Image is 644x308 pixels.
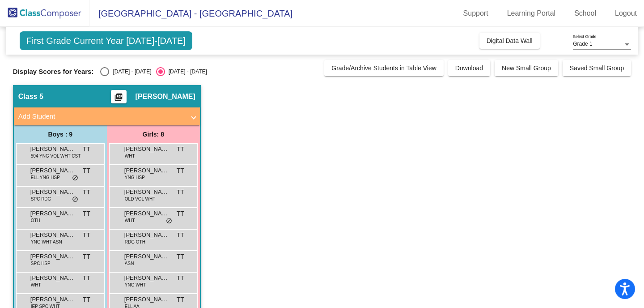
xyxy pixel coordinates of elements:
[448,60,490,76] button: Download
[30,231,75,240] span: [PERSON_NAME]
[573,41,592,47] span: Grade 1
[125,174,145,181] span: YNG HSP
[30,188,75,197] span: [PERSON_NAME]
[89,6,292,21] span: [GEOGRAPHIC_DATA] - [GEOGRAPHIC_DATA]
[124,295,169,304] span: [PERSON_NAME]
[124,231,169,240] span: [PERSON_NAME]
[177,209,184,218] span: TT
[113,93,124,105] mat-icon: picture_as_pdf
[111,90,127,103] button: Print Students Details
[125,153,135,159] span: WHT
[125,239,145,245] span: RDG OTH
[83,166,90,175] span: TT
[608,6,644,21] a: Logout
[107,125,200,143] div: Girls: 8
[13,68,94,76] span: Display Scores for Years:
[125,282,146,288] span: YNG WHT
[83,252,90,261] span: TT
[124,145,169,154] span: [PERSON_NAME]
[31,217,40,224] span: OTH
[487,37,533,44] span: Digital Data Wall
[502,64,551,72] span: New Small Group
[20,31,192,50] span: First Grade Current Year [DATE]-[DATE]
[31,153,81,159] span: 504 YNG VOL WHT CST
[83,274,90,283] span: TT
[124,274,169,282] span: [PERSON_NAME]
[177,188,184,197] span: TT
[30,145,75,154] span: [PERSON_NAME]
[30,209,75,218] span: [PERSON_NAME]
[166,218,172,225] span: do_not_disturb_alt
[100,67,207,76] mat-radio-group: Select an option
[14,125,107,143] div: Boys : 9
[83,188,90,197] span: TT
[177,274,184,283] span: TT
[124,209,169,218] span: [PERSON_NAME]
[455,64,483,72] span: Download
[30,166,75,175] span: [PERSON_NAME]
[177,252,184,261] span: TT
[18,111,185,122] mat-panel-title: Add Student
[563,60,631,76] button: Saved Small Group
[109,68,151,76] div: [DATE] - [DATE]
[72,175,78,182] span: do_not_disturb_alt
[177,231,184,240] span: TT
[72,196,78,203] span: do_not_disturb_alt
[31,260,51,267] span: SPC HSP
[30,295,75,304] span: [PERSON_NAME]
[136,92,195,101] span: [PERSON_NAME]
[31,196,51,202] span: SPC RDG
[331,64,436,72] span: Grade/Archive Students in Table View
[479,33,540,49] button: Digital Data Wall
[124,252,169,261] span: [PERSON_NAME]
[324,60,444,76] button: Grade/Archive Students in Table View
[83,209,90,218] span: TT
[165,68,207,76] div: [DATE] - [DATE]
[83,295,90,304] span: TT
[177,166,184,175] span: TT
[30,274,75,282] span: [PERSON_NAME]
[18,92,43,101] span: Class 5
[495,60,558,76] button: New Small Group
[14,107,200,125] mat-expansion-panel-header: Add Student
[31,174,60,181] span: ELL YNG HSP
[125,196,156,202] span: OLD VOL WHT
[125,217,135,224] span: WHT
[83,231,90,240] span: TT
[567,6,603,21] a: School
[177,145,184,154] span: TT
[31,239,62,245] span: YNG WHT ASN
[177,295,184,304] span: TT
[124,166,169,175] span: [PERSON_NAME]
[83,145,90,154] span: TT
[124,188,169,197] span: [PERSON_NAME]
[500,6,563,21] a: Learning Portal
[570,64,624,72] span: Saved Small Group
[30,252,75,261] span: [PERSON_NAME]
[125,260,134,267] span: ASN
[456,6,496,21] a: Support
[31,282,41,288] span: WHT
